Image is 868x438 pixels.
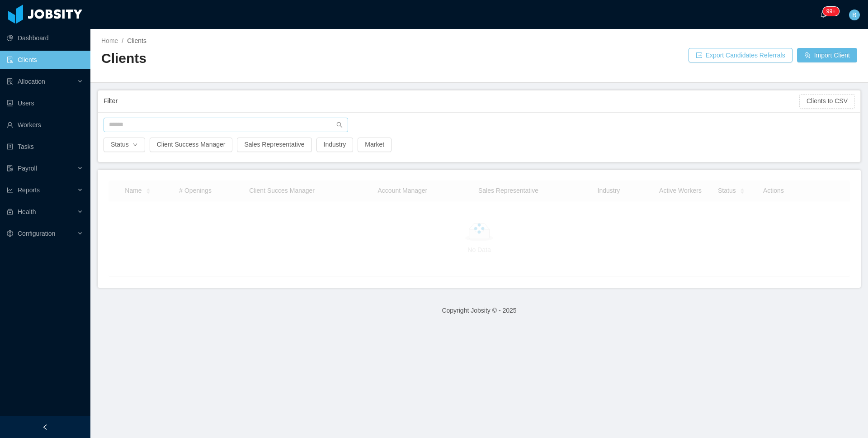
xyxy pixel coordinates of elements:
a: icon: pie-chartDashboard [7,29,83,47]
span: / [122,37,123,44]
button: Market [358,138,392,152]
h2: Clients [101,49,479,68]
a: Home [101,37,118,44]
button: icon: usergroup-addImport Client [797,48,857,62]
sup: 245 [823,7,839,16]
button: Statusicon: down [104,138,145,152]
i: icon: file-protect [7,165,13,171]
button: Client Success Manager [150,138,233,152]
button: Sales Representative [237,138,311,152]
i: icon: medicine-box [7,209,13,215]
span: Health [18,208,36,215]
footer: Copyright Jobsity © - 2025 [90,295,868,326]
button: Industry [316,138,354,152]
span: Clients [127,37,146,44]
button: Clients to CSV [799,94,855,109]
div: Filter [104,93,799,109]
a: icon: userWorkers [7,116,83,134]
span: Reports [18,186,40,194]
a: icon: robotUsers [7,94,83,112]
span: B [852,10,856,20]
i: icon: line-chart [7,187,13,193]
i: icon: bell [820,11,826,18]
span: Allocation [18,78,45,85]
i: icon: search [336,122,343,128]
span: Configuration [18,230,55,237]
i: icon: setting [7,230,13,237]
button: icon: exportExport Candidates Referrals [689,48,793,62]
span: Payroll [18,165,37,172]
a: icon: auditClients [7,51,83,69]
i: icon: solution [7,78,13,85]
a: icon: profileTasks [7,138,83,156]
